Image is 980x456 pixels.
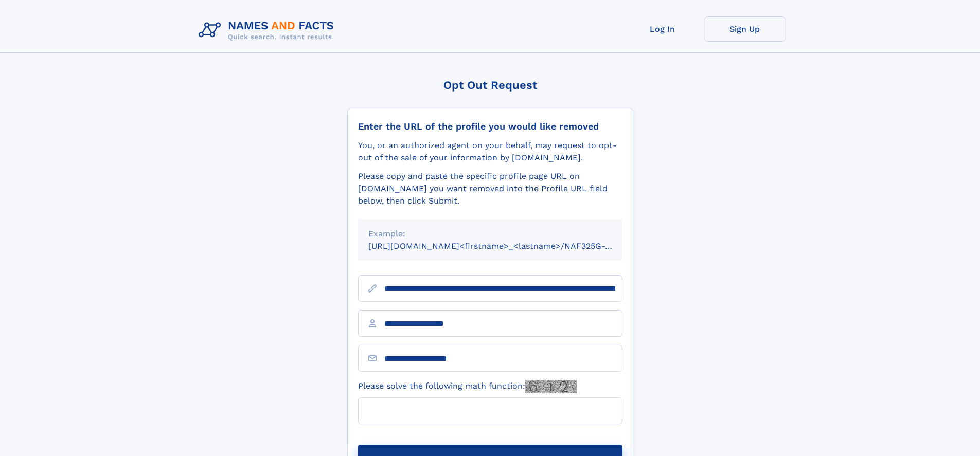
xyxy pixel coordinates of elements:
div: You, or an authorized agent on your behalf, may request to opt-out of the sale of your informatio... [358,139,622,164]
div: Please copy and paste the specific profile page URL on [DOMAIN_NAME] you want removed into the Pr... [358,170,622,207]
div: Enter the URL of the profile you would like removed [358,121,622,132]
a: Sign Up [704,16,786,42]
label: Please solve the following math function: [358,380,577,393]
img: Logo Names and Facts [194,16,343,44]
a: Log In [621,16,704,42]
div: Example: [368,228,612,240]
div: Opt Out Request [347,79,633,92]
small: [URL][DOMAIN_NAME]<firstname>_<lastname>/NAF325G-xxxxxxxx [368,241,642,251]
